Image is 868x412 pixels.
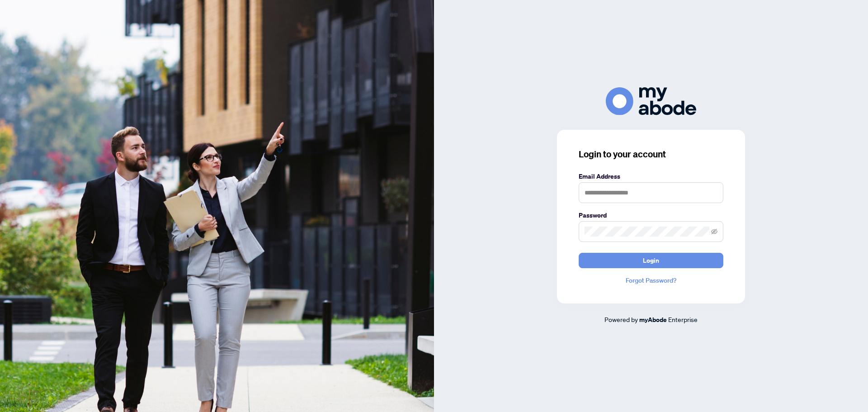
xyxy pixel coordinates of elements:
[711,228,717,235] span: eye-invisible
[579,275,723,285] a: Forgot Password?
[639,315,667,325] a: myAbode
[604,315,638,323] span: Powered by
[579,148,723,161] h3: Login to your account
[579,171,723,181] label: Email Address
[643,253,659,268] span: Login
[579,210,723,220] label: Password
[668,315,698,323] span: Enterprise
[579,253,723,268] button: Login
[606,87,696,115] img: ma-logo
